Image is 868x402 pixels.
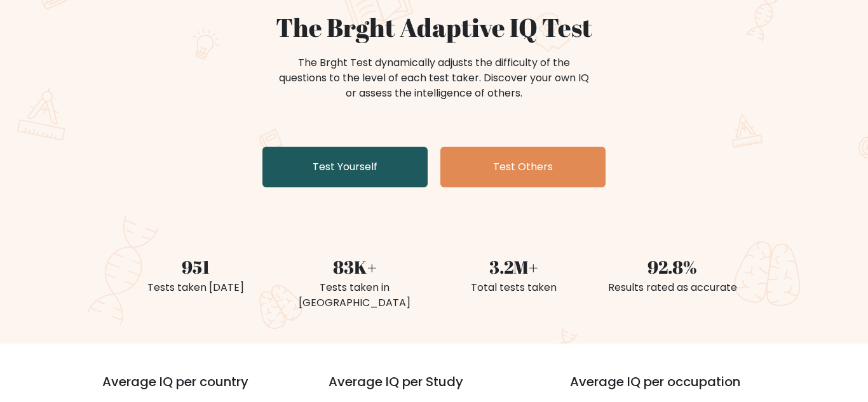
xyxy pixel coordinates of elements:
[440,147,606,187] a: Test Others
[442,280,585,295] div: Total tests taken
[283,280,426,311] div: Tests taken in [GEOGRAPHIC_DATA]
[283,253,426,280] div: 83K+
[124,253,268,280] div: 951
[275,55,593,101] div: The Brght Test dynamically adjusts the difficulty of the questions to the level of each test take...
[600,280,744,295] div: Results rated as accurate
[600,253,744,280] div: 92.8%
[442,253,585,280] div: 3.2M+
[124,12,744,43] h1: The Brght Adaptive IQ Test
[262,147,428,187] a: Test Yourself
[124,280,268,295] div: Tests taken [DATE]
